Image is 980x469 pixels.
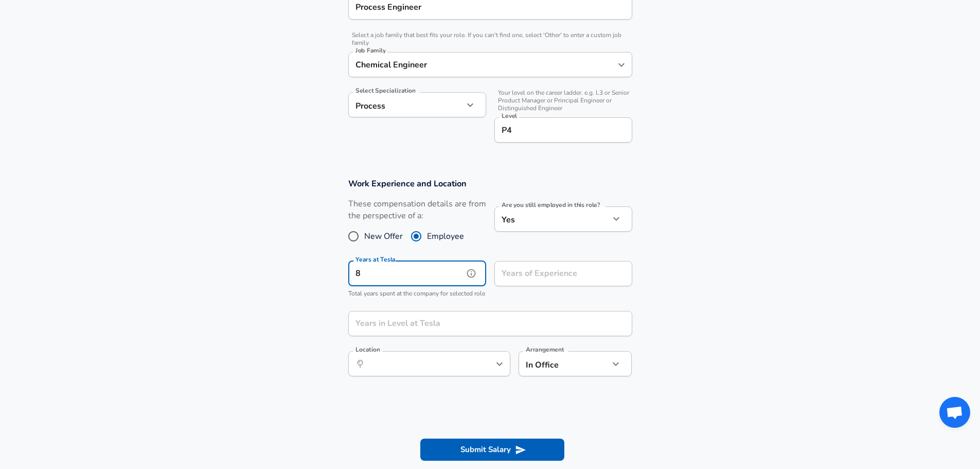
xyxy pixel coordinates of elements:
[348,198,486,222] label: These compensation details are from the perspective of a:
[519,351,594,376] div: In Office
[526,346,564,353] label: Arrangement
[348,311,610,336] input: 1
[502,202,600,208] label: Are you still employed in this role?
[494,89,632,112] span: Your level on the career ladder. e.g. L3 or Senior Product Manager or Principal Engineer or Disti...
[499,122,628,138] input: L3
[494,206,610,232] div: Yes
[355,346,380,353] label: Location
[355,88,415,94] label: Select Specialization
[364,230,403,242] span: New Offer
[427,230,464,242] span: Employee
[494,261,610,286] input: 7
[492,357,507,371] button: Open
[939,397,970,428] a: Open chat
[348,31,632,47] span: Select a job family that best fits your role. If you can't find one, select 'Other' to enter a cu...
[348,92,464,117] div: Process
[502,113,517,119] label: Level
[420,439,564,460] button: Submit Salary
[355,256,396,263] label: Years at Tesla
[348,261,464,286] input: 0
[348,289,485,298] span: Total years spent at the company for selected role
[353,57,612,73] input: Software Engineer
[348,178,632,189] h3: Work Experience and Location
[355,47,386,54] label: Job Family
[614,58,629,72] button: Open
